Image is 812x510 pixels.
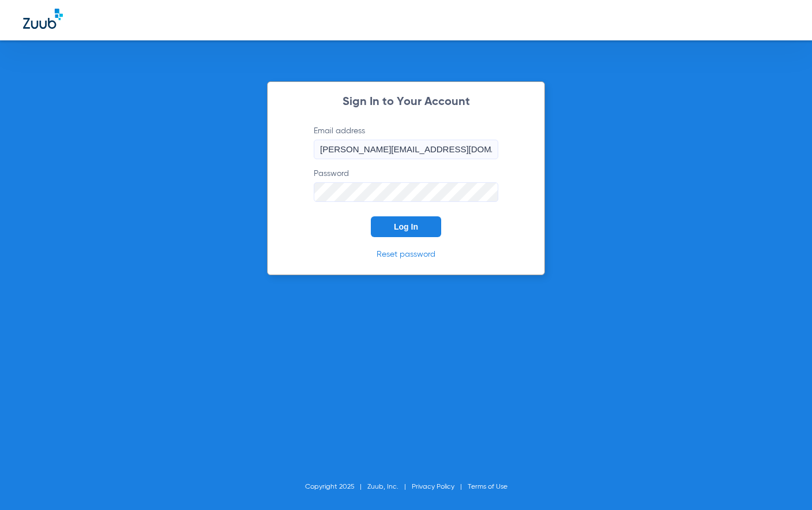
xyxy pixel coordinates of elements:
[314,182,498,202] input: Password
[394,222,418,231] span: Log In
[367,481,412,493] li: Zuub, Inc.
[468,483,507,490] a: Terms of Use
[23,9,63,29] img: Zuub Logo
[305,481,367,493] li: Copyright 2025
[377,250,435,258] a: Reset password
[314,140,498,159] input: Email address
[314,168,498,202] label: Password
[371,216,441,237] button: Log In
[314,125,498,159] label: Email address
[296,96,516,108] h2: Sign In to Your Account
[412,483,454,490] a: Privacy Policy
